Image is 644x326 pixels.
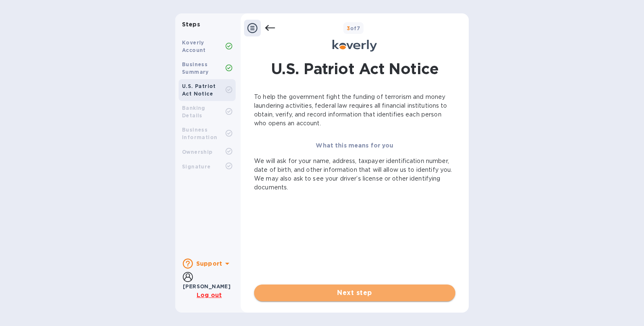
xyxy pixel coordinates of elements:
b: U.S. Patriot Act Notice [182,83,216,97]
b: What this means for you [316,142,393,149]
button: Next step [254,285,455,301]
h1: U.S. Patriot Act Notice [271,58,439,79]
b: Banking Details [182,105,205,119]
b: Support [196,260,222,267]
u: Log out [197,292,222,298]
b: [PERSON_NAME] [183,283,231,290]
b: Business Information [182,127,217,140]
span: 3 [347,25,350,31]
b: Koverly Account [182,39,206,53]
b: Ownership [182,149,213,155]
b: of 7 [347,25,361,31]
b: Business Summary [182,61,209,75]
b: Signature [182,163,211,170]
b: Steps [182,21,200,28]
span: Next step [261,288,449,298]
p: To help the government fight the funding of terrorism and money laundering activities, federal la... [254,93,455,128]
p: We will ask for your name, address, taxpayer identification number, date of birth, and other info... [254,157,455,192]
